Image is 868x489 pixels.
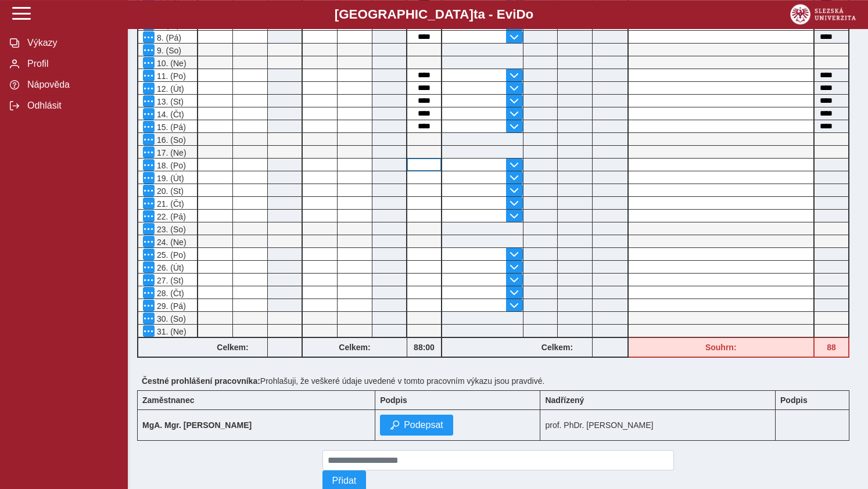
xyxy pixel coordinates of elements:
[332,476,357,486] span: Přidat
[24,38,118,48] span: Výkazy
[155,250,186,260] span: 25. (Po)
[404,420,443,430] span: Podepsat
[155,263,184,272] span: 26. (Út)
[143,57,155,69] button: Menu
[143,31,155,43] button: Menu
[155,186,184,196] span: 20. (St)
[790,4,856,24] img: logo_web_su.png
[143,121,155,132] button: Menu
[516,7,525,21] span: D
[155,174,184,183] span: 19. (Út)
[629,337,815,358] div: Fond pracovní doby (168 h) a součet hodin (88 h) se neshodují!
[143,300,155,311] button: Menu
[815,343,848,352] b: 88
[155,84,184,94] span: 12. (Út)
[155,71,186,81] span: 11. (Po)
[155,289,184,298] span: 28. (Čt)
[155,238,186,247] span: 24. (Ne)
[155,110,184,119] span: 14. (Čt)
[815,337,849,358] div: Fond pracovní doby (168 h) a součet hodin (88 h) se neshodují!
[155,314,186,323] span: 30. (So)
[705,343,737,352] b: Souhrn:
[142,376,260,386] b: Čestné prohlášení pracovníka:
[155,161,186,170] span: 18. (Po)
[155,225,186,234] span: 23. (So)
[155,46,181,55] span: 9. (So)
[143,325,155,337] button: Menu
[143,108,155,120] button: Menu
[143,197,155,209] button: Menu
[155,20,180,30] span: 7. (Čt)
[143,261,155,273] button: Menu
[155,59,186,68] span: 10. (Ne)
[155,276,184,285] span: 27. (St)
[143,70,155,81] button: Menu
[143,172,155,184] button: Menu
[780,395,808,405] b: Podpis
[143,134,155,145] button: Menu
[380,395,407,405] b: Podpis
[143,95,155,107] button: Menu
[526,7,534,21] span: o
[540,410,776,441] td: prof. PhDr. [PERSON_NAME]
[198,343,267,352] b: Celkem:
[143,82,155,94] button: Menu
[155,97,184,106] span: 13. (St)
[143,185,155,196] button: Menu
[155,135,186,145] span: 16. (So)
[545,395,584,405] b: Nadřízený
[155,33,181,42] span: 8. (Pá)
[143,312,155,324] button: Menu
[137,372,859,390] div: Prohlašuji, že veškeré údaje uvedené v tomto pracovním výkazu jsou pravdivé.
[143,249,155,260] button: Menu
[155,199,184,208] span: 21. (Čt)
[155,123,186,132] span: 15. (Pá)
[474,7,478,21] span: t
[143,236,155,247] button: Menu
[143,223,155,235] button: Menu
[142,420,252,430] b: MgA. Mgr. [PERSON_NAME]
[407,343,441,352] b: 88:00
[303,343,407,352] b: Celkem:
[143,287,155,299] button: Menu
[35,7,833,22] b: [GEOGRAPHIC_DATA] a - Evi
[24,100,118,111] span: Odhlásit
[143,44,155,56] button: Menu
[155,327,186,336] span: 31. (Ne)
[143,210,155,222] button: Menu
[24,59,118,69] span: Profil
[143,146,155,158] button: Menu
[380,415,453,436] button: Podepsat
[155,148,186,157] span: 17. (Ne)
[155,301,186,311] span: 29. (Pá)
[523,343,592,352] b: Celkem:
[143,274,155,286] button: Menu
[155,212,186,221] span: 22. (Pá)
[143,159,155,171] button: Menu
[142,395,194,405] b: Zaměstnanec
[24,80,118,90] span: Nápověda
